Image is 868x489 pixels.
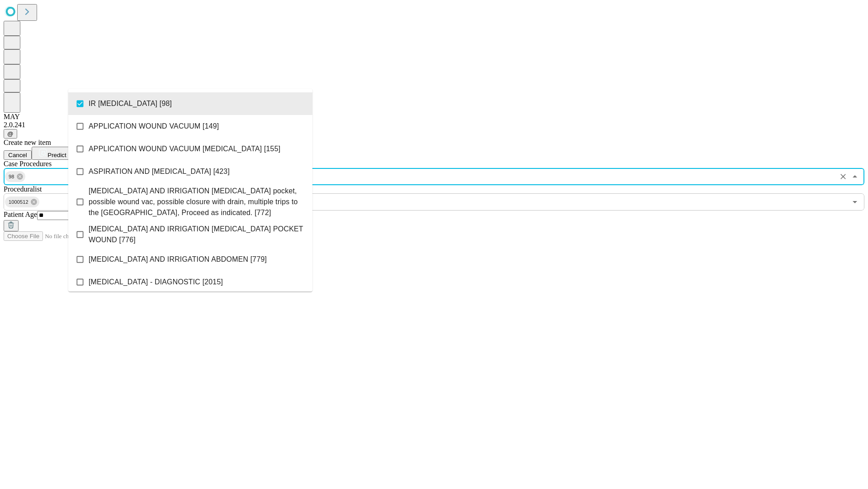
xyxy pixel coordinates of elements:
[4,129,17,139] button: @
[89,186,305,218] span: [MEDICAL_DATA] AND IRRIGATION [MEDICAL_DATA] pocket, possible wound vac, possible closure with dr...
[4,185,42,193] span: Proceduralist
[5,171,25,182] div: 98
[849,170,861,183] button: Close
[7,130,14,137] span: @
[89,98,172,109] span: IR [MEDICAL_DATA] [98]
[89,224,305,245] span: [MEDICAL_DATA] AND IRRIGATION [MEDICAL_DATA] POCKET WOUND [776]
[5,172,18,182] span: 98
[32,147,73,160] button: Predict
[47,152,66,158] span: Predict
[5,197,39,207] div: 1000512
[4,121,864,129] div: 2.0.241
[4,150,32,160] button: Cancel
[4,211,37,218] span: Patient Age
[837,170,849,183] button: Clear
[5,197,32,207] span: 1000512
[4,113,864,121] div: MAY
[89,166,230,177] span: ASPIRATION AND [MEDICAL_DATA] [423]
[849,196,861,208] button: Open
[89,254,267,265] span: [MEDICAL_DATA] AND IRRIGATION ABDOMEN [779]
[89,277,223,288] span: [MEDICAL_DATA] - DIAGNOSTIC [2015]
[89,121,219,132] span: APPLICATION WOUND VACUUM [149]
[8,152,27,158] span: Cancel
[4,160,52,168] span: Scheduled Procedure
[89,144,280,154] span: APPLICATION WOUND VACUUM [MEDICAL_DATA] [155]
[4,139,51,146] span: Create new item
